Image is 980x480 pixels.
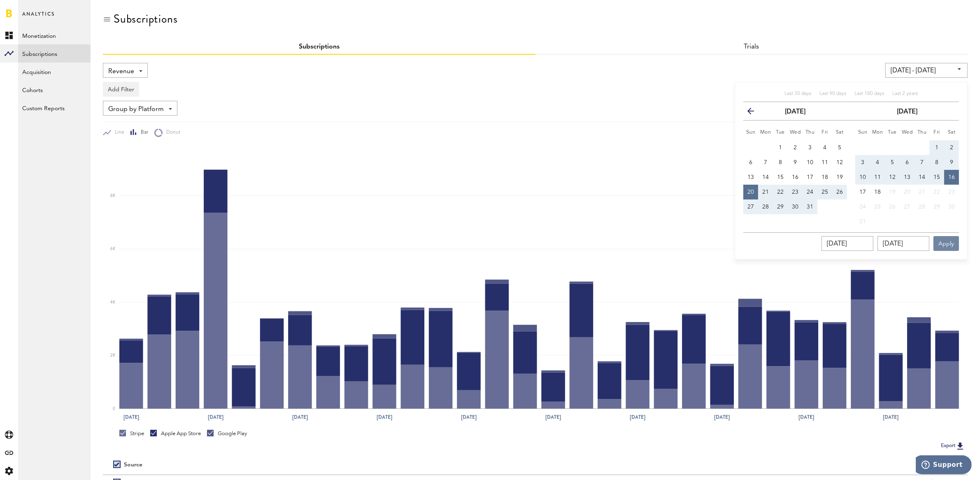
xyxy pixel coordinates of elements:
small: Saturday [948,130,956,135]
small: Thursday [917,130,927,135]
a: Trials [744,44,759,50]
button: 28 [758,199,773,214]
span: 17 [859,189,866,195]
span: 22 [777,189,784,195]
text: [DATE] [545,413,561,421]
span: 18 [822,174,828,180]
span: 12 [889,174,896,180]
button: 1 [773,140,788,155]
span: Bar [137,129,148,136]
button: 2 [788,140,803,155]
text: 0 [113,407,115,411]
span: 6 [749,160,752,165]
a: Monetization [18,26,91,44]
a: Subscriptions [18,44,91,63]
span: 5 [891,160,894,165]
span: 30 [792,204,798,210]
span: 27 [747,204,754,210]
button: 27 [900,199,915,214]
button: 18 [817,170,832,185]
a: Subscriptions [299,44,340,50]
div: Period total [546,461,958,468]
text: 6K [110,247,116,251]
button: 3 [803,140,817,155]
button: 26 [832,185,847,199]
button: 12 [832,155,847,170]
span: 5 [838,145,841,151]
button: 16 [944,170,959,185]
span: 15 [933,174,940,180]
button: 5 [885,155,900,170]
div: Apple App Store [150,430,201,437]
button: 14 [758,170,773,185]
small: Monday [872,130,883,135]
span: Last 30 days [784,91,811,96]
button: 20 [900,185,915,199]
span: 21 [762,189,769,195]
span: Line [111,129,124,136]
span: 12 [836,160,843,165]
span: 13 [904,174,910,180]
span: Donut [163,129,180,136]
button: 25 [817,185,832,199]
span: 17 [807,174,813,180]
span: 20 [747,189,754,195]
small: Sunday [858,130,868,135]
button: 23 [944,185,959,199]
div: Google Play [207,430,247,437]
button: 29 [773,199,788,214]
span: 2 [950,145,953,151]
a: Custom Reports [18,99,91,117]
button: 11 [870,170,885,185]
button: 5 [832,140,847,155]
a: Acquisition [18,63,91,81]
text: 2K [110,353,116,357]
text: [DATE] [208,413,223,421]
button: 19 [832,170,847,185]
button: 11 [817,155,832,170]
span: 26 [889,204,896,210]
button: 18 [870,185,885,199]
span: 19 [836,174,843,180]
small: Friday [822,130,828,135]
button: 17 [803,170,817,185]
button: 23 [788,185,803,199]
button: 13 [743,170,758,185]
span: Analytics [22,9,55,26]
button: 22 [773,185,788,199]
span: 13 [747,174,754,180]
span: 21 [919,189,925,195]
span: 18 [874,189,881,195]
div: Source [124,461,142,468]
button: 21 [915,185,929,199]
span: 7 [920,160,924,165]
span: 24 [859,204,866,210]
span: 23 [948,189,955,195]
button: 17 [855,185,870,199]
img: Export [955,441,965,451]
button: Add Filter [103,82,139,97]
small: Friday [933,130,940,135]
button: 29 [929,199,944,214]
button: 30 [788,199,803,214]
small: Sunday [746,130,756,135]
span: 8 [935,160,938,165]
span: 14 [762,174,769,180]
button: 3 [855,155,870,170]
button: 10 [855,170,870,185]
text: 4K [110,300,116,304]
strong: [DATE] [897,109,917,115]
span: 1 [935,145,938,151]
button: 8 [929,155,944,170]
button: 31 [803,199,817,214]
small: Monday [760,130,771,135]
button: 4 [870,155,885,170]
button: 19 [885,185,900,199]
span: 30 [948,204,955,210]
button: 25 [870,199,885,214]
span: 7 [764,160,767,165]
button: 16 [788,170,803,185]
span: 9 [794,160,797,165]
span: 24 [807,189,813,195]
span: Last 2 years [892,91,918,96]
